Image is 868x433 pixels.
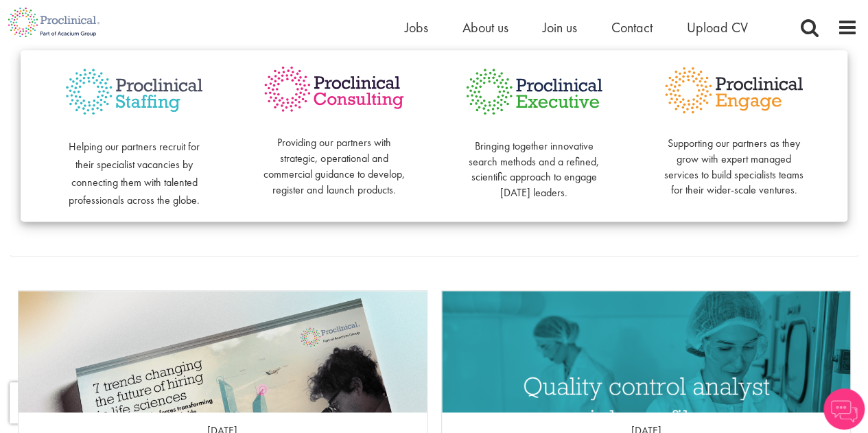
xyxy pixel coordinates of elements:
span: Helping our partners recruit for their specialist vacancies by connecting them with talented prof... [69,139,200,207]
a: About us [462,19,508,36]
a: Link to a post [19,291,427,412]
a: Join us [543,19,577,36]
img: Chatbot [823,388,865,430]
img: Proclinical Staffing [62,64,207,120]
a: Upload CV [687,19,748,36]
img: Proclinical Consulting [261,64,406,115]
a: Jobs [405,19,428,36]
p: Bringing together innovative search methods and a refined, scientific approach to engage [DATE] l... [462,123,607,201]
img: Proclinical Executive [462,64,607,119]
iframe: reCAPTCHA [10,382,185,423]
p: Supporting our partners as they grow with expert managed services to build specialists teams for ... [661,120,806,198]
p: Providing our partners with strategic, operational and commercial guidance to develop, register a... [261,119,406,198]
img: Proclinical Engage [661,64,806,117]
a: Contact [611,19,653,36]
a: Link to a post [442,291,850,412]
